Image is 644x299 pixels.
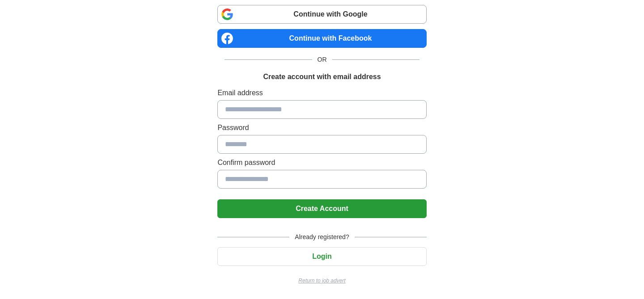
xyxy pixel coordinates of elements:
label: Confirm password [217,157,426,168]
span: OR [312,55,332,64]
a: Login [217,253,426,260]
a: Continue with Google [217,5,426,24]
label: Email address [217,88,426,98]
button: Login [217,247,426,266]
a: Continue with Facebook [217,29,426,48]
span: Already registered? [289,232,354,242]
a: Return to job advert [217,277,426,285]
h1: Create account with email address [263,72,381,82]
button: Create Account [217,199,426,218]
label: Password [217,122,426,133]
